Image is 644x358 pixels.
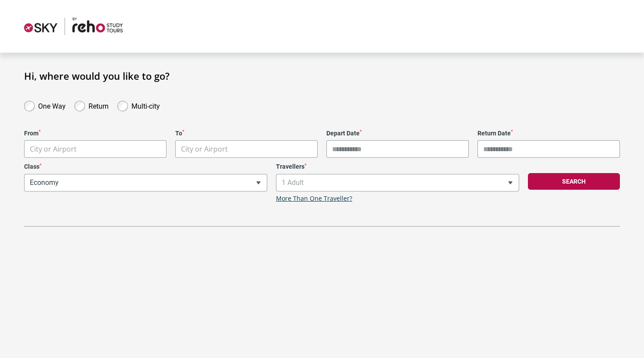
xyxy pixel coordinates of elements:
[24,163,267,170] label: Class
[25,174,267,191] span: Economy
[276,174,519,191] span: 1 Adult
[24,130,166,137] label: From
[276,174,519,191] span: 1 Adult
[30,144,77,154] span: City or Airport
[24,70,620,82] h1: Hi, where would you like to go?
[276,195,352,202] a: More Than One Traveller?
[528,173,620,190] button: Search
[131,100,160,110] label: Multi-city
[326,130,469,137] label: Depart Date
[175,130,318,137] label: To
[181,144,228,154] span: City or Airport
[38,100,66,110] label: One Way
[88,100,109,110] label: Return
[478,130,620,137] label: Return Date
[24,174,267,191] span: Economy
[24,140,166,158] span: City or Airport
[176,141,317,158] span: City or Airport
[175,140,318,158] span: City or Airport
[25,141,166,158] span: City or Airport
[276,163,519,170] label: Travellers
